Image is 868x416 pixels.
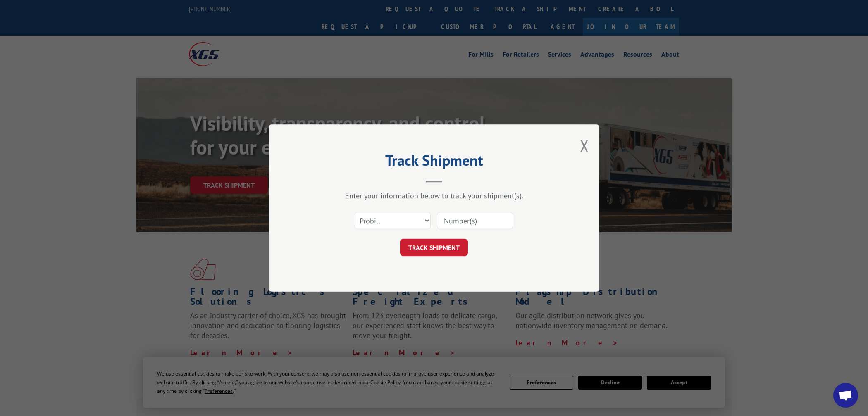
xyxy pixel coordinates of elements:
h2: Track Shipment [310,155,558,170]
input: Number(s) [437,212,513,229]
button: Close modal [580,135,589,157]
div: Enter your information below to track your shipment(s). [310,191,558,200]
a: Open chat [833,383,858,408]
button: TRACK SHIPMENT [400,239,468,256]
